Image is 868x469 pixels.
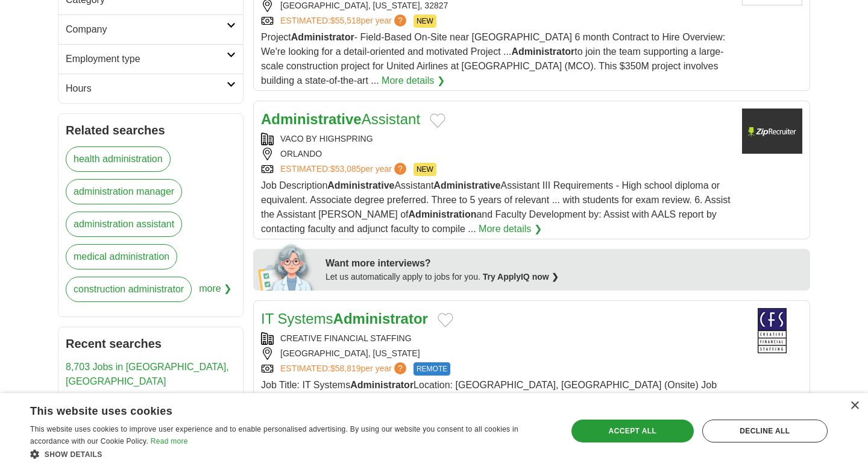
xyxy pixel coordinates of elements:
[394,14,406,27] span: ?
[66,81,227,96] h2: Hours
[261,380,717,433] span: Job Title: IT Systems Location: [GEOGRAPHIC_DATA], [GEOGRAPHIC_DATA] (Onsite) Job Type: [DEMOGRAP...
[483,272,559,282] a: Try ApplyIQ now ❯
[333,310,428,327] strong: Administrator
[280,14,409,28] a: ESTIMATED:$55,518per year?
[66,212,182,237] a: administration assistant
[261,310,428,327] a: IT SystemsAdministrator
[58,14,243,44] a: Company
[850,401,859,411] div: Close
[280,163,409,176] a: ESTIMATED:$53,085per year?
[66,335,236,353] h2: Recent searches
[414,163,436,176] span: NEW
[433,180,500,190] strong: Administrative
[66,244,177,269] a: medical administration
[66,121,236,139] h2: Related searches
[394,362,406,374] span: ?
[151,437,188,445] a: Read more, opens a new window
[261,180,731,234] span: Job Description Assistant Assistant III Requirements - High school diploma or equivalent. Associa...
[438,313,453,327] button: Add to favorite jobs
[742,109,802,154] img: Company logo
[66,362,229,386] a: 8,703 Jobs in [GEOGRAPHIC_DATA], [GEOGRAPHIC_DATA]
[330,164,361,174] span: $53,085
[571,420,694,442] div: Accept all
[280,333,412,343] a: CREATIVE FINANCIAL STAFFING
[430,113,445,128] button: Add to favorite jobs
[261,148,732,160] div: ORLANDO
[330,364,361,373] span: $58,819
[702,420,828,442] div: Decline all
[58,44,243,74] a: Employment type
[45,450,102,459] span: Show details
[414,362,450,376] span: REMOTE
[409,209,477,219] strong: Administration
[66,146,171,172] a: health administration
[261,111,420,127] a: AdministrativeAssistant
[479,222,542,236] a: More details ❯
[66,277,192,302] a: construction administrator
[66,52,227,66] h2: Employment type
[261,347,732,360] div: [GEOGRAPHIC_DATA], [US_STATE]
[394,163,406,175] span: ?
[199,277,231,309] span: more ❯
[325,256,803,271] div: Want more interviews?
[291,32,354,42] strong: Administrator
[258,242,316,291] img: apply-iq-scientist.png
[327,180,394,190] strong: Administrative
[30,425,518,445] span: This website uses cookies to improve user experience and to enable personalised advertising. By u...
[350,380,414,390] strong: Administrator
[325,271,803,283] div: Let us automatically apply to jobs for you.
[280,362,409,376] a: ESTIMATED:$58,819per year?
[511,46,574,57] strong: Administrator
[382,74,445,88] a: More details ❯
[742,308,802,353] img: Creative Financial Staffing logo
[261,111,362,127] strong: Administrative
[414,14,436,28] span: NEW
[30,400,521,418] div: This website uses cookies
[261,133,732,145] div: VACO BY HIGHSPRING
[30,448,552,460] div: Show details
[66,179,182,204] a: administration manager
[58,74,243,103] a: Hours
[66,22,227,37] h2: Company
[261,32,725,86] span: Project - Field-Based On-Site near [GEOGRAPHIC_DATA] 6 month Contract to Hire Overview: We're loo...
[330,16,361,25] span: $55,518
